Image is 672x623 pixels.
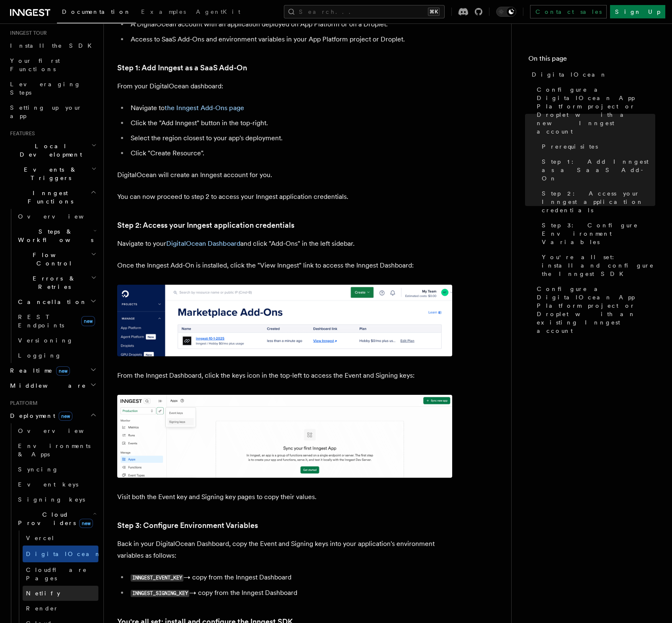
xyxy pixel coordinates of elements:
button: Inngest Functions [7,185,98,209]
a: Configure a DigitalOcean App Platform project or Droplet with an existing Inngest account [533,281,655,338]
span: DigitalOcean [26,551,101,557]
a: Syncing [15,462,98,477]
span: Signing keys [18,496,85,503]
a: DigitalOcean [528,67,655,82]
a: Logging [15,348,98,363]
a: Netlify [23,586,98,601]
button: Flow Control [15,247,98,271]
a: Step 3: Configure Environment Variables [538,218,655,250]
span: REST Endpoints [18,314,64,329]
a: AgentKit [191,3,245,23]
span: Vercel [26,535,55,541]
span: Overview [18,427,104,434]
a: Vercel [23,530,98,546]
li: A DigitalOcean account with an application deployed on App Platform or on a Droplet. [128,18,452,30]
img: image.png [117,395,452,478]
span: Configure a DigitalOcean App Platform project or Droplet with an existing Inngest account [537,285,655,335]
a: Environments & Apps [15,438,98,462]
li: → copy from the Inngest Dashboard [128,572,452,584]
span: Event keys [18,481,78,488]
a: Your first Functions [7,53,98,77]
span: Syncing [18,466,59,473]
a: Overview [15,423,98,438]
p: DigitalOcean will create an Inngest account for you. [117,169,452,181]
button: Steps & Workflows [15,224,98,247]
button: Cancellation [15,294,98,309]
a: Step 2: Access your Inngest application credentials [117,219,294,231]
a: DigitalOcean Dashboard [166,239,240,247]
span: Configure a DigitalOcean App Platform project or Droplet with a new Inngest account [537,85,655,136]
h4: On this page [528,54,655,67]
span: Netlify [26,590,60,597]
span: AgentKit [196,8,240,15]
a: Setting up your app [7,100,98,124]
span: Events & Triggers [7,165,91,182]
a: Documentation [57,3,136,23]
a: Render [23,601,98,616]
li: Click "Create Resource". [128,147,452,159]
a: Prerequisites [538,139,655,154]
a: DigitalOcean [23,546,98,562]
button: Deploymentnew [7,408,98,423]
a: Step 1: Add Inngest as a SaaS Add-On [117,62,247,74]
a: Install the SDK [7,38,98,53]
span: Step 3: Configure Environment Variables [542,221,655,246]
p: From your DigitalOcean dashboard: [117,80,452,92]
span: Features [7,130,35,137]
span: Logging [18,352,62,359]
button: Search...⌘K [284,5,445,18]
a: Overview [15,209,98,224]
kbd: ⌘K [428,8,440,16]
span: Prerequisites [542,142,598,151]
span: new [56,366,70,376]
a: Step 3: Configure Environment Variables [117,520,258,531]
li: Navigate to [128,102,452,114]
code: INNGEST_EVENT_KEY [131,574,183,582]
span: Documentation [62,8,131,15]
p: Navigate to your and click "Add-Ons" in the left sidebar. [117,238,452,250]
button: Events & Triggers [7,162,98,185]
a: Sign Up [610,5,665,18]
span: Cloud Providers [15,510,93,527]
span: Flow Control [15,251,91,268]
li: Click the "Add Inngest" button in the top-right. [128,117,452,129]
span: Deployment [7,412,72,420]
a: REST Endpointsnew [15,309,98,333]
span: Inngest Functions [7,189,90,206]
a: Event keys [15,477,98,492]
a: Step 1: Add Inngest as a SaaS Add-On [538,154,655,186]
button: Toggle dark mode [496,7,516,17]
li: Select the region closest to your app's deployment. [128,132,452,144]
button: Errors & Retries [15,271,98,294]
a: Configure a DigitalOcean App Platform project or Droplet with a new Inngest account [533,82,655,139]
button: Middleware [7,378,98,393]
span: Platform [7,400,38,407]
span: Inngest tour [7,30,47,36]
span: Cloudflare Pages [26,566,87,582]
span: Local Development [7,142,91,159]
span: Versioning [18,337,73,344]
code: INNGEST_SIGNING_KEY [131,590,189,597]
span: DigitalOcean [532,70,607,79]
p: Visit both the Event key and Signing key pages to copy their values. [117,491,452,503]
span: new [81,316,95,326]
span: Middleware [7,381,86,390]
img: image.png [117,285,452,356]
p: From the Inngest Dashboard, click the keys icon in the top-left to access the Event and Signing k... [117,370,452,381]
li: → copy from the Inngest Dashboard [128,587,452,599]
span: Steps & Workflows [15,227,93,244]
span: Install the SDK [10,42,97,49]
span: Render [26,605,59,612]
span: Environments & Apps [18,443,90,458]
span: Setting up your app [10,104,82,119]
button: Realtimenew [7,363,98,378]
span: Realtime [7,366,70,375]
p: Back in your DigitalOcean Dashboard, copy the Event and Signing keys into your application's envi... [117,538,452,561]
span: Step 2: Access your Inngest application credentials [542,189,655,214]
span: Overview [18,213,104,220]
a: Versioning [15,333,98,348]
a: Contact sales [530,5,607,18]
span: Examples [141,8,186,15]
button: Local Development [7,139,98,162]
span: Your first Functions [10,57,60,72]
